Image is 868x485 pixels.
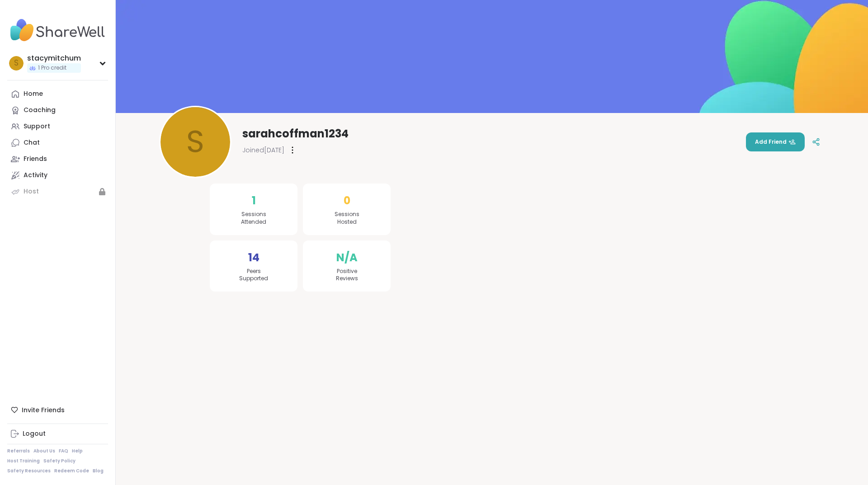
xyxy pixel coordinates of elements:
a: Activity [7,167,108,184]
div: Activity [24,171,47,180]
span: Positive Reviews [336,268,358,283]
span: 0 [344,193,350,209]
a: Host Training [7,458,40,464]
span: 14 [248,250,259,266]
a: FAQ [59,448,68,454]
span: 1 Pro credit [38,64,66,72]
div: stacymitchum [27,53,81,63]
div: Support [24,122,50,131]
span: Joined [DATE] [242,146,284,155]
div: Home [24,89,43,99]
span: Sessions Attended [241,211,266,226]
a: Coaching [7,102,108,118]
a: Safety Resources [7,468,51,474]
a: Referrals [7,448,30,454]
div: Friends [24,155,47,164]
span: Add Friend [755,138,796,146]
div: Coaching [24,106,56,115]
div: Logout [23,429,46,438]
a: Support [7,118,108,135]
span: Sessions Hosted [335,211,359,226]
a: Home [7,86,108,102]
a: Friends [7,151,108,167]
a: Host [7,184,108,200]
span: N/A [336,250,358,266]
a: Help [72,448,83,454]
div: Invite Friends [7,402,108,418]
span: s [186,119,204,165]
a: Logout [7,426,108,442]
span: sarahcoffman1234 [242,127,349,141]
span: s [14,57,19,69]
button: Add Friend [746,132,805,151]
a: Redeem Code [54,468,89,474]
a: About Us [33,448,55,454]
span: 1 [252,193,256,209]
a: Chat [7,135,108,151]
img: ShareWell Nav Logo [7,14,108,46]
div: Chat [24,138,40,147]
a: Safety Policy [43,458,75,464]
a: Blog [93,468,104,474]
div: Host [24,187,39,196]
span: Peers Supported [239,268,268,283]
